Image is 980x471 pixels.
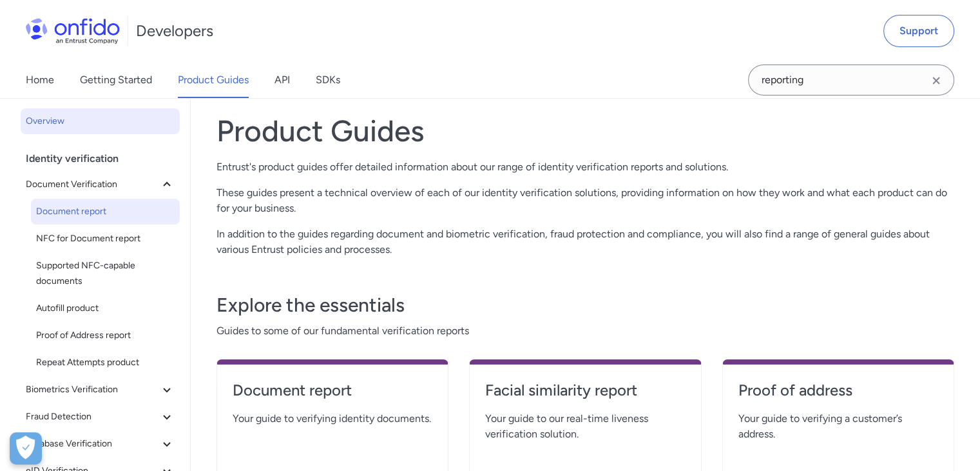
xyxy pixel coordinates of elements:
button: Biometrics Verification [21,377,180,403]
h3: Explore the essentials [216,292,954,318]
span: Fraud Detection [26,409,159,425]
a: Proof of address [738,380,938,411]
input: Onfido search input field [748,65,954,95]
button: Fraud Detection [21,404,180,430]
img: Onfido Logo [26,18,120,44]
button: Open Preferences [10,432,42,465]
a: Autofill product [31,296,180,321]
h4: Facial similarity report [485,380,685,401]
a: Product Guides [178,62,249,98]
a: Home [26,62,54,98]
a: Document report [31,199,180,225]
span: Autofill product [36,301,175,316]
span: Document Verification [26,177,159,192]
span: NFC for Document report [36,231,175,246]
span: Proof of Address report [36,328,175,343]
button: Document Verification [21,172,180,197]
button: Database Verification [21,431,180,457]
p: These guides present a technical overview of each of our identity verification solutions, providi... [216,185,954,216]
h4: Proof of address [738,380,938,401]
svg: Clear search field button [928,73,944,88]
div: Cookie Preferences [10,432,42,465]
a: Repeat Attempts product [31,350,180,376]
span: Document report [36,204,175,219]
span: Guides to some of our fundamental verification reports [216,323,954,339]
h1: Product Guides [216,113,954,149]
h4: Document report [233,380,432,401]
a: API [274,62,290,98]
a: Proof of Address report [31,323,180,348]
a: NFC for Document report [31,226,180,252]
span: Your guide to verifying a customer’s address. [738,411,938,442]
a: Support [883,15,954,47]
a: Supported NFC-capable documents [31,253,180,294]
span: Overview [26,114,175,129]
h1: Developers [136,21,213,41]
p: Entrust's product guides offer detailed information about our range of identity verification repo... [216,159,954,175]
a: Overview [21,108,180,134]
a: Document report [233,380,432,411]
p: In addition to the guides regarding document and biometric verification, fraud protection and com... [216,226,954,257]
span: Repeat Attempts product [36,355,175,370]
div: Identity verification [26,146,185,172]
span: Supported NFC-capable documents [36,258,175,289]
span: Your guide to our real-time liveness verification solution. [485,411,685,442]
span: Your guide to verifying identity documents. [233,411,432,426]
span: Database Verification [26,436,159,452]
a: Facial similarity report [485,380,685,411]
a: Getting Started [80,62,152,98]
a: SDKs [316,62,340,98]
span: Biometrics Verification [26,382,159,397]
